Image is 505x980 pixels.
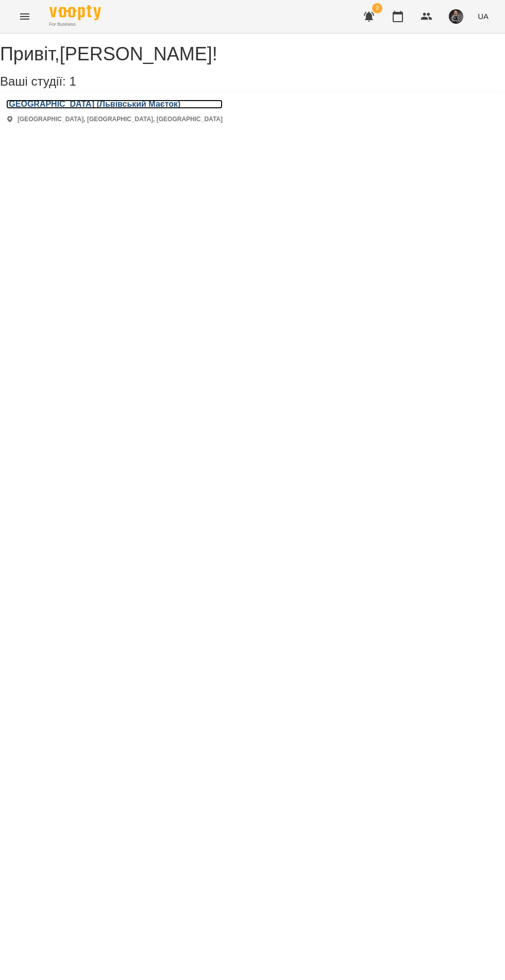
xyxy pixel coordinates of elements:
a: [GEOGRAPHIC_DATA] (Львівський Маєток) [6,100,223,109]
button: Menu [12,4,37,29]
p: [GEOGRAPHIC_DATA], [GEOGRAPHIC_DATA], [GEOGRAPHIC_DATA] [18,115,223,124]
span: 1 [69,74,76,88]
img: Voopty Logo [49,5,101,20]
img: 9774cdb94cd07e2c046c34ee188bda8a.png [449,9,463,24]
span: UA [478,11,489,22]
button: UA [474,7,493,26]
span: 2 [372,3,382,13]
span: For Business [49,21,101,28]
